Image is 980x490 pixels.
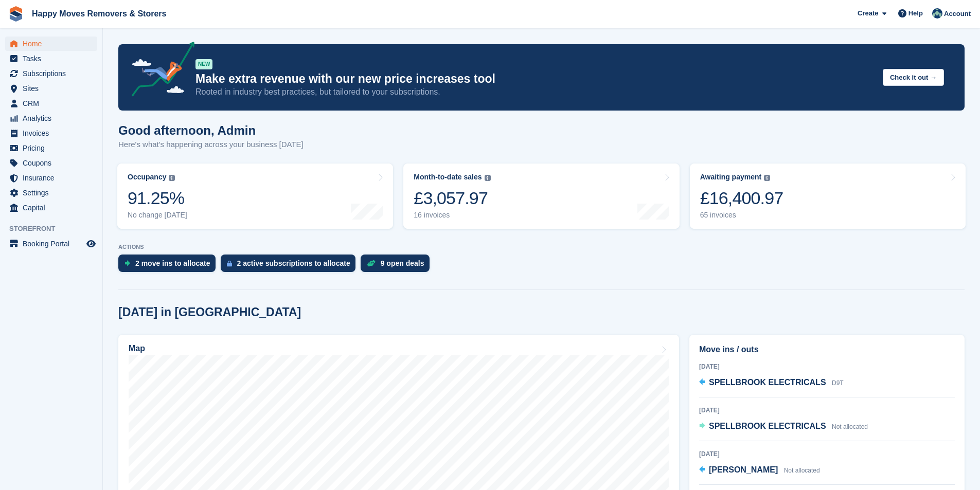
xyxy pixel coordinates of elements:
[403,164,679,229] a: Month-to-date sales £3,057.97 16 invoices
[23,111,84,125] span: Analytics
[123,42,195,100] img: price-adjustments-announcement-icon-8257ccfd72463d97f412b2fc003d46551f7dbcb40ab6d574587a9cd5c0d94...
[23,96,84,111] span: CRM
[5,237,97,251] a: menu
[709,422,826,430] span: SPELLBROOK ELECTRICALS
[699,449,955,459] div: [DATE]
[117,164,393,229] a: Occupancy 91.25% No change [DATE]
[23,126,84,140] span: Invoices
[932,8,942,19] img: Admin
[23,237,84,251] span: Booking Portal
[5,81,97,96] a: menu
[128,188,187,209] div: 91.25%
[5,51,97,66] a: menu
[709,465,778,474] span: [PERSON_NAME]
[699,464,820,477] a: [PERSON_NAME] Not allocated
[169,175,175,181] img: icon-info-grey-7440780725fd019a000dd9b08b2336e03edf1995a4989e88bcd33f0948082b44.svg
[883,69,944,86] button: Check it out →
[5,156,97,170] a: menu
[381,259,424,267] div: 9 open deals
[5,171,97,185] a: menu
[944,9,971,19] span: Account
[9,224,102,234] span: Storefront
[690,164,966,229] a: Awaiting payment £16,400.97 65 invoices
[699,362,955,371] div: [DATE]
[128,211,187,220] div: No change [DATE]
[709,378,826,387] span: SPELLBROOK ELECTRICALS
[23,51,84,66] span: Tasks
[195,86,875,98] p: Rooted in industry best practices, but tailored to your subscriptions.
[118,255,221,277] a: 2 move ins to allocate
[414,211,490,220] div: 16 invoices
[118,123,304,137] h1: Good afternoon, Admin
[135,259,210,267] div: 2 move ins to allocate
[23,37,84,51] span: Home
[118,244,965,250] p: ACTIONS
[832,379,844,387] span: D9T
[699,376,844,390] a: SPELLBROOK ELECTRICALS D9T
[699,406,955,415] div: [DATE]
[485,175,491,181] img: icon-info-grey-7440780725fd019a000dd9b08b2336e03edf1995a4989e88bcd33f0948082b44.svg
[23,201,84,215] span: Capital
[195,59,212,69] div: NEW
[700,188,783,209] div: £16,400.97
[5,96,97,111] a: menu
[5,201,97,215] a: menu
[699,343,955,356] h2: Move ins / outs
[23,66,84,81] span: Subscriptions
[195,71,875,86] p: Make extra revenue with our new price increases tool
[5,37,97,51] a: menu
[118,305,301,319] h2: [DATE] in [GEOGRAPHIC_DATA]
[908,8,923,19] span: Help
[414,173,482,182] div: Month-to-date sales
[5,141,97,155] a: menu
[5,66,97,81] a: menu
[227,260,232,267] img: active_subscription_to_allocate_icon-d502201f5373d7db506a760aba3b589e785aa758c864c3986d89f69b8ff3...
[367,260,376,267] img: deal-1b604bf984904fb50ccaf53a9ad4b4a5d6e5aea283cecdc64d6e3604feb123c2.svg
[23,171,84,185] span: Insurance
[85,238,97,250] a: Preview store
[23,141,84,155] span: Pricing
[8,6,24,22] img: stora-icon-8386f47178a22dfd0bd8f6a31ec36ba5ce8667c1dd55bd0f319d3a0aa187defe.svg
[832,423,868,430] span: Not allocated
[858,8,878,19] span: Create
[128,173,166,182] div: Occupancy
[700,173,762,182] div: Awaiting payment
[23,81,84,96] span: Sites
[221,255,361,277] a: 2 active subscriptions to allocate
[237,259,350,267] div: 2 active subscriptions to allocate
[5,186,97,200] a: menu
[118,139,304,151] p: Here's what's happening across your business [DATE]
[699,420,868,433] a: SPELLBROOK ELECTRICALS Not allocated
[23,186,84,200] span: Settings
[5,126,97,140] a: menu
[414,188,490,209] div: £3,057.97
[124,260,130,266] img: move_ins_to_allocate_icon-fdf77a2bb77ea45bf5b3d319d69a93e2d87916cf1d5bf7949dd705db3b84f3ca.svg
[5,111,97,125] a: menu
[764,175,770,181] img: icon-info-grey-7440780725fd019a000dd9b08b2336e03edf1995a4989e88bcd33f0948082b44.svg
[361,255,435,277] a: 9 open deals
[28,5,170,22] a: Happy Moves Removers & Storers
[784,467,820,474] span: Not allocated
[23,156,84,170] span: Coupons
[129,344,145,353] h2: Map
[700,211,783,220] div: 65 invoices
